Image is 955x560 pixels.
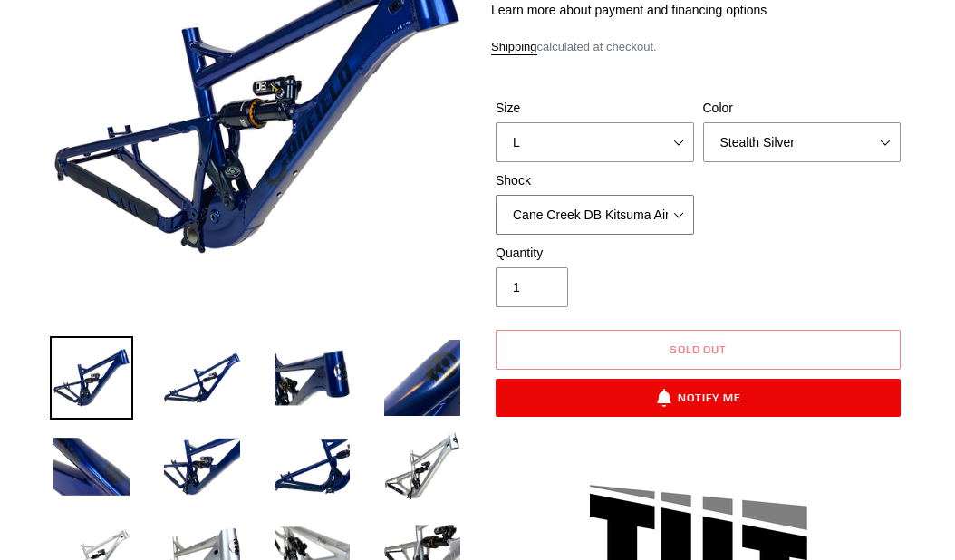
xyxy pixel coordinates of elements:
[381,425,464,508] img: Load image into Gallery viewer, TILT - Frameset
[703,99,902,118] label: Color
[496,330,901,370] button: Sold out
[491,3,767,17] a: Learn more about payment and financing options
[496,379,901,417] button: Notify Me
[160,336,244,420] img: Load image into Gallery viewer, TILT - Frameset
[271,336,354,420] img: Load image into Gallery viewer, TILT - Frameset
[491,40,537,55] a: Shipping
[271,425,354,508] img: Load image into Gallery viewer, TILT - Frameset
[496,244,694,263] label: Quantity
[160,425,244,508] img: Load image into Gallery viewer, TILT - Frameset
[381,336,464,420] img: Load image into Gallery viewer, TILT - Frameset
[491,38,905,56] div: calculated at checkout.
[50,336,133,420] img: Load image into Gallery viewer, TILT - Frameset
[50,425,133,508] img: Load image into Gallery viewer, TILT - Frameset
[496,171,694,190] label: Shock
[496,99,694,118] label: Size
[670,343,728,356] span: Sold out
